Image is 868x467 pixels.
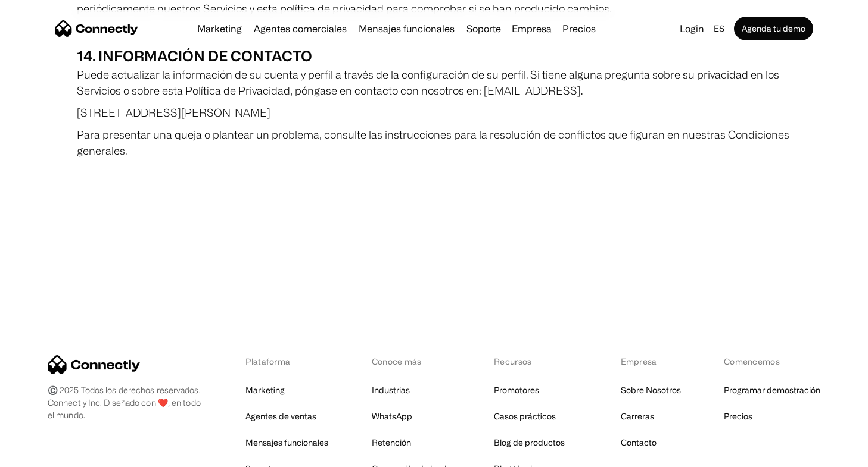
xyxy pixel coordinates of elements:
a: Precios [558,24,601,33]
a: Marketing [245,382,285,399]
a: Login [675,20,709,37]
a: Mensajes funcionales [354,24,459,33]
a: Agentes comerciales [249,24,351,33]
div: Recursos [494,355,577,368]
ul: Language list [24,446,71,463]
a: Carreras [621,408,654,425]
h2: 14. INFORMACIÓN DE CONTACTO [77,45,792,67]
a: Blog de productos [494,434,565,451]
a: Precios [724,408,752,425]
a: Programar demostración [724,382,820,399]
div: Empresa [512,20,552,37]
div: Conoce más [372,355,451,368]
p: Para presentar una queja o plantear un problema, consulte las instrucciones para la resolución de... [77,127,792,159]
a: Agenda tu demo [734,17,813,40]
a: WhatsApp [372,408,412,425]
a: home [55,20,138,37]
a: Sobre Nosotros [621,382,681,399]
div: es [709,20,732,37]
a: Promotores [494,382,539,399]
a: Contacto [621,434,657,451]
a: Casos prácticos [494,408,556,425]
p: [STREET_ADDRESS][PERSON_NAME] [77,105,792,121]
div: Empresa [508,20,555,37]
a: Agentes de ventas [245,408,316,425]
a: Retención [372,434,411,451]
div: Empresa [621,355,681,368]
a: Industrias [372,382,410,399]
div: es [714,20,724,37]
a: Mensajes funcionales [245,434,328,451]
aside: Language selected: Español [12,445,71,463]
div: Plataforma [245,355,328,368]
p: Puede actualizar la información de su cuenta y perfil a través de la configuración de su perfil. ... [77,67,792,99]
div: Comencemos [724,355,820,368]
a: Marketing [192,24,247,33]
a: Soporte [462,24,506,33]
